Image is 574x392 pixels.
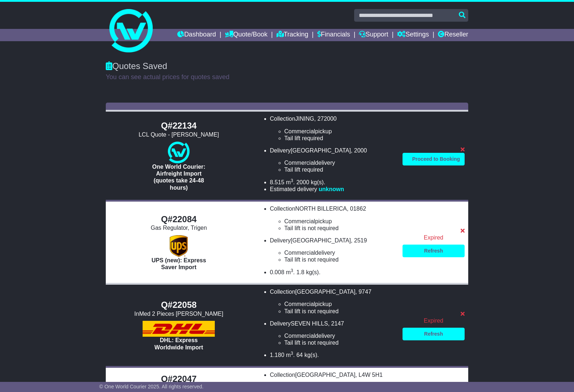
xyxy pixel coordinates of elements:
[152,164,205,191] span: One World Courier: Airfreight Import (quotes take 24-48 hours)
[286,269,295,275] span: m .
[296,179,309,185] span: 2000
[109,131,248,138] div: LCL Quote - [PERSON_NAME]
[403,153,465,165] a: Proceed to Booking
[355,372,383,378] span: , L4W 5H1
[296,269,304,275] span: 1.8
[296,352,303,358] span: 64
[270,179,284,185] span: 8.515
[291,268,293,273] sup: 3
[270,115,395,142] li: Collection
[270,288,395,315] li: Collection
[168,142,190,163] img: One World Courier: Airfreight Import (quotes take 24-48 hours)
[295,372,356,378] span: [GEOGRAPHIC_DATA]
[99,384,204,389] span: © One World Courier 2025. All rights reserved.
[347,206,366,212] span: , 01862
[291,351,293,356] sup: 3
[295,289,356,295] span: [GEOGRAPHIC_DATA]
[397,29,429,41] a: Settings
[328,320,344,327] span: , 2147
[109,214,248,225] div: Q#22084
[284,218,395,225] li: pickup
[286,179,295,185] span: m .
[155,337,203,350] span: DHL: Express Worldwide Import
[403,234,465,241] div: Expired
[314,116,336,122] span: , 272000
[304,352,319,358] span: kg(s).
[319,186,344,192] span: unknown
[106,73,468,81] p: You can see actual prices for quotes saved
[177,29,216,41] a: Dashboard
[270,147,395,173] li: Delivery
[109,374,248,384] div: Q#22047
[295,206,347,212] span: NORTH BILLERICA
[277,29,308,41] a: Tracking
[270,320,395,346] li: Delivery
[109,121,248,131] div: Q#22134
[311,179,325,185] span: kg(s).
[403,328,465,340] a: Refresh
[270,205,395,232] li: Collection
[270,186,395,193] li: Estimated delivery
[284,250,315,256] span: Commercial
[225,29,268,41] a: Quote/Book
[284,256,395,263] li: Tail lift is not required
[109,300,248,310] div: Q#22058
[109,310,248,317] div: InMed 2 Pieces [PERSON_NAME]
[291,237,351,244] span: [GEOGRAPHIC_DATA]
[317,29,350,41] a: Financials
[438,29,468,41] a: Reseller
[284,159,395,166] li: delivery
[291,178,293,183] sup: 3
[351,237,367,244] span: , 2519
[403,317,465,324] div: Expired
[355,289,371,295] span: , 9747
[295,116,314,122] span: JINING
[291,147,351,154] span: [GEOGRAPHIC_DATA]
[284,308,395,315] li: Tail lift is not required
[284,225,395,232] li: Tail lift is not required
[106,61,468,72] div: Quotes Saved
[284,333,315,339] span: Commercial
[284,166,395,173] li: Tail lift required
[284,249,395,256] li: delivery
[359,29,388,41] a: Support
[109,224,248,231] div: Gas Regulator, Trigen
[306,269,321,275] span: kg(s).
[284,128,315,134] span: Commercial
[284,339,395,346] li: Tail lift is not required
[286,352,295,358] span: m .
[270,237,395,263] li: Delivery
[270,269,284,275] span: 0.008
[284,301,315,307] span: Commercial
[284,301,395,307] li: pickup
[284,135,395,142] li: Tail lift required
[270,352,284,358] span: 1.180
[284,332,395,339] li: delivery
[403,245,465,257] a: Refresh
[170,235,188,257] img: UPS (new): Express Saver Import
[351,147,367,154] span: , 2000
[284,160,315,166] span: Commercial
[143,321,215,337] img: DHL: Express Worldwide Import
[152,257,206,270] span: UPS (new): Express Saver Import
[284,218,315,224] span: Commercial
[291,320,328,327] span: SEVEN HILLS
[284,128,395,135] li: pickup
